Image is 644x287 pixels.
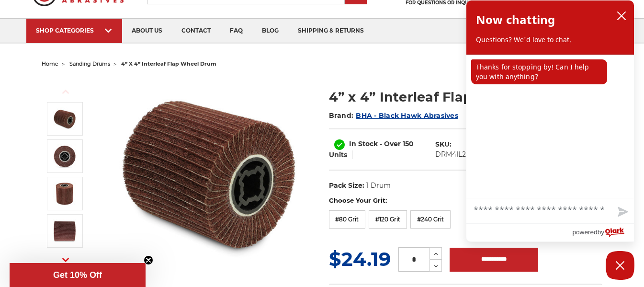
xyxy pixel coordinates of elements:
[366,181,391,191] dd: 1 Drum
[53,107,77,131] img: 4 inch interleaf flap wheel drum
[356,111,458,120] a: BHA - Black Hawk Abrasives
[471,59,607,84] p: Thanks for stopping by! Can I help you with anything?
[329,181,364,191] dt: Pack Size:
[42,60,58,67] a: home
[466,55,634,198] div: chat
[53,182,77,206] img: 4 inch flap wheel surface conditioning combo
[403,139,414,148] span: 150
[329,196,602,206] label: Choose Your Grit:
[435,139,452,149] dt: SKU:
[288,19,373,43] a: shipping & returns
[252,19,288,43] a: blog
[329,247,391,271] span: $24.19
[349,139,378,148] span: In Stock
[329,88,602,106] h1: 4” x 4” Interleaf Flap Wheel Drum
[113,78,305,269] img: 4 inch interleaf flap wheel drum
[220,19,252,43] a: faq
[598,226,604,238] span: by
[329,111,354,120] span: Brand:
[122,19,172,43] a: about us
[572,226,597,238] span: powered
[476,10,555,29] h2: Now chatting
[54,81,77,102] button: Previous
[435,149,475,160] dd: DRM4IL240
[614,9,629,23] button: close chatbox
[69,60,110,67] a: sanding drums
[53,270,102,280] span: Get 10% Off
[172,19,220,43] a: contact
[53,144,77,168] img: 4 inch interleaf flap wheel quad key arbor
[476,35,624,45] p: Questions? We'd love to chat.
[380,139,401,148] span: - Over
[10,263,146,287] div: Get 10% OffClose teaser
[329,150,347,159] span: Units
[36,27,113,34] div: SHOP CATEGORIES
[572,224,634,241] a: Powered by Olark
[144,255,153,265] button: Close teaser
[53,219,77,243] img: 4” x 4” Interleaf Flap Wheel Drum
[606,251,634,280] button: Close Chatbox
[121,60,216,67] span: 4” x 4” interleaf flap wheel drum
[610,201,634,223] button: Send message
[54,250,77,270] button: Next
